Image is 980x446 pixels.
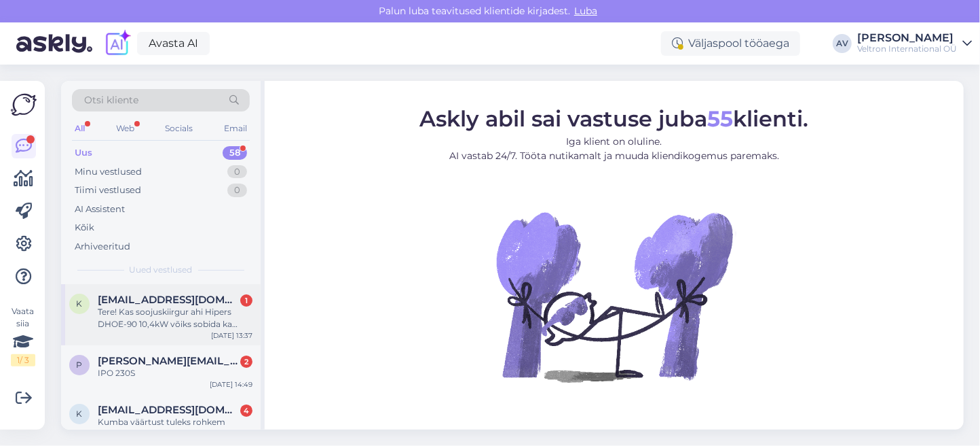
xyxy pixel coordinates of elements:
div: AV [833,34,852,53]
a: [PERSON_NAME]Veltron International OÜ [857,33,972,54]
span: kerli@tahkuranna.ee [98,294,239,306]
div: Tiimi vestlused [75,184,141,197]
img: Askly Logo [11,92,37,118]
span: k [77,298,83,309]
span: Uued vestlused [130,264,193,276]
div: Kõik [75,221,94,235]
div: Uus [75,146,92,160]
div: [DATE] 14:49 [210,379,252,390]
img: explore-ai [103,29,132,58]
div: 0 [227,165,247,179]
div: All [72,120,88,137]
div: 1 [240,294,252,307]
div: Web [113,120,137,137]
div: Veltron International OÜ [857,44,957,54]
span: Otsi kliente [84,93,138,107]
span: Askly abil sai vastuse juba klienti. [420,105,809,132]
span: petrovski.igor@mail.ru [98,355,239,367]
div: IPO 230S [98,367,252,379]
div: 1 / 3 [11,354,35,366]
div: 4 [240,405,252,417]
span: Luba [570,5,601,17]
span: k [77,409,83,419]
div: 2 [240,356,252,368]
span: kirjaline@gmail.com [98,404,239,416]
img: No Chat active [492,174,736,419]
div: Arhiveeritud [75,240,130,254]
span: p [77,360,83,370]
div: Socials [162,120,195,137]
div: Email [221,120,250,137]
div: 58 [223,146,247,160]
div: Kumba väärtust tuleks rohkem arvesse [PERSON_NAME] on Telliskivi hoone (soojustamata), 275m2 ja 9... [98,416,252,441]
div: Väljaspool tööaega [661,31,800,56]
div: Vaata siia [11,305,35,366]
div: 0 [227,184,247,197]
div: [PERSON_NAME] [857,33,957,44]
div: Minu vestlused [75,165,142,179]
p: Iga klient on oluline. AI vastab 24/7. Tööta nutikamalt ja muuda kliendikogemus paremaks. [420,135,809,163]
div: [DATE] 13:37 [211,330,252,341]
div: Tere! Kas soojuskiirgur ahi Hipers DHOE-90 10,4kW võiks sobida ka haridusasutuse siseruumi soojen... [98,306,252,330]
a: Avasta AI [137,32,210,55]
div: AI Assistent [75,203,125,216]
b: 55 [708,105,734,132]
